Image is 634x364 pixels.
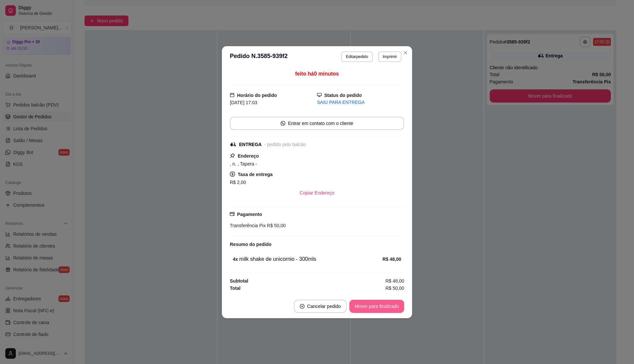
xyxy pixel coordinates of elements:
[349,300,404,313] button: Mover para finalizado
[230,161,257,167] span: , n. , Tapera -
[341,51,372,62] button: Editarpedido
[233,257,238,262] strong: 4 x
[238,172,273,177] strong: Taxa de entrega
[385,285,404,292] span: R$ 50,00
[237,212,262,217] strong: Pagamento
[230,93,234,97] span: calendar
[230,100,257,105] span: [DATE] 17:03
[295,71,339,76] span: feito há 0 minutos
[400,47,411,58] button: Close
[382,257,401,262] strong: R$ 48,00
[317,99,404,106] div: SAIU PARA ENTREGA
[237,93,277,98] strong: Horário do pedido
[324,93,362,98] strong: Status do pedido
[230,153,235,158] span: pushpin
[238,153,259,159] strong: Endereço
[230,278,248,284] strong: Subtotal
[230,223,265,228] span: Transferência Pix
[233,255,382,263] div: milk shake de unicornio - 300mls
[300,304,304,309] span: close-circle
[265,223,286,228] span: R$ 50,00
[230,171,235,177] span: dollar
[385,277,404,285] span: R$ 48,00
[239,141,262,148] div: ENTREGA
[281,121,285,126] span: whats-app
[294,186,339,199] button: Copiar Endereço
[230,242,271,247] strong: Resumo do pedido
[230,212,234,216] span: credit-card
[230,51,288,62] h3: Pedido N. 3585-939f2
[378,51,402,62] button: Imprimir
[294,300,347,313] button: close-circleCancelar pedido
[317,93,322,97] span: desktop
[264,141,306,148] div: - pedido pelo balcão
[230,286,240,291] strong: Total
[230,180,246,185] span: R$ 2,00
[230,117,404,130] button: whats-appEntrar em contato com o cliente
